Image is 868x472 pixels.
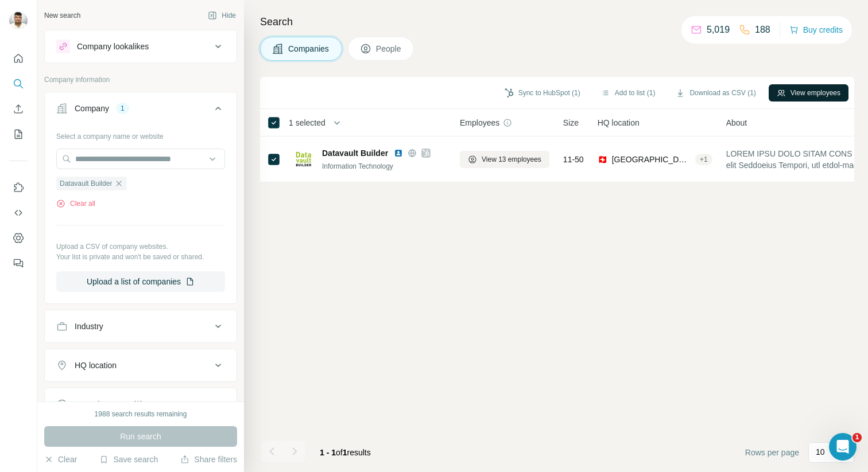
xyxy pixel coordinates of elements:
[9,124,28,145] button: My lists
[75,399,143,410] div: Annual revenue ($)
[668,84,764,102] button: Download as CSV (1)
[56,271,225,292] button: Upload a list of companies
[9,48,28,69] button: Quick start
[56,127,225,142] div: Select a company name or website
[598,117,640,128] span: HQ location
[598,154,607,165] span: 🇨🇭
[563,154,584,165] span: 11-50
[320,448,371,457] span: results
[593,84,664,102] button: Add to list (1)
[482,154,541,165] span: View 13 employees
[755,23,770,37] p: 188
[44,75,237,85] p: Company information
[56,198,95,209] button: Clear all
[180,454,237,465] button: Share filters
[394,149,403,158] img: LinkedIn logo
[9,202,28,223] button: Use Surfe API
[200,7,244,24] button: Hide
[852,433,862,442] span: 1
[9,11,28,30] img: Avatar
[294,150,313,169] img: Logo of Datavault Builder
[563,117,579,128] span: Size
[75,321,103,332] div: Industry
[322,147,388,159] span: Datavault Builder
[56,252,225,262] p: Your list is private and won't be saved or shared.
[816,446,825,458] p: 10
[789,22,843,38] button: Buy credits
[60,178,112,189] span: Datavault Builder
[99,454,158,465] button: Save search
[44,10,80,21] div: New search
[376,43,402,54] span: People
[745,447,799,458] span: Rows per page
[336,448,343,457] span: of
[9,177,28,198] button: Use Surfe on LinkedIn
[322,161,446,171] div: Information Technology
[707,23,730,37] p: 5,019
[75,360,117,371] div: HQ location
[829,433,857,461] iframe: Intercom live chat
[320,448,336,457] span: 1 - 1
[9,99,28,119] button: Enrich CSV
[9,253,28,274] button: Feedback
[44,454,77,465] button: Clear
[460,117,499,128] span: Employees
[75,103,109,114] div: Company
[497,84,588,102] button: Sync to HubSpot (1)
[612,154,691,165] span: [GEOGRAPHIC_DATA], [GEOGRAPHIC_DATA]
[9,73,28,94] button: Search
[45,391,237,418] button: Annual revenue ($)
[460,151,549,168] button: View 13 employees
[9,228,28,248] button: Dashboard
[45,95,237,127] button: Company1
[289,117,325,128] span: 1 selected
[45,33,237,60] button: Company lookalikes
[116,103,129,114] div: 1
[56,241,225,252] p: Upload a CSV of company websites.
[260,14,854,30] h4: Search
[726,117,747,128] span: About
[77,41,149,52] div: Company lookalikes
[95,409,187,419] div: 1988 search results remaining
[695,154,712,165] div: + 1
[343,448,347,457] span: 1
[45,313,237,340] button: Industry
[769,84,848,102] button: View employees
[45,352,237,379] button: HQ location
[288,43,330,54] span: Companies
